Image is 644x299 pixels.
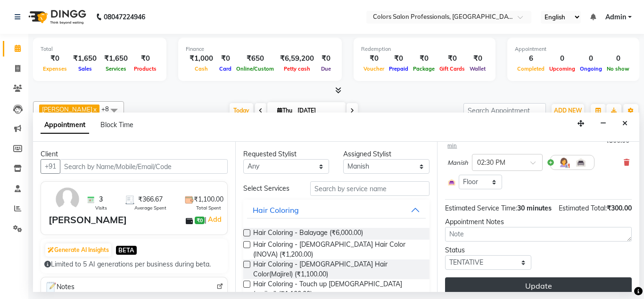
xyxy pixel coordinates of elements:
[281,65,313,72] span: Petty cash
[253,204,299,216] div: Hair Coloring
[138,194,163,204] span: ₹366.67
[605,12,626,22] span: Admin
[103,65,129,72] span: Services
[558,157,570,168] img: Hairdresser.png
[49,213,127,227] div: [PERSON_NAME]
[186,45,334,53] div: Finance
[217,65,234,72] span: Card
[100,53,132,64] div: ₹1,650
[515,53,547,64] div: 6
[578,65,604,72] span: Ongoing
[195,217,205,224] span: ₹0
[275,107,295,114] span: Thu
[604,53,632,64] div: 0
[361,53,387,64] div: ₹0
[276,53,318,64] div: ₹6,59,200
[295,104,342,118] input: 2025-09-04
[192,65,210,72] span: Cash
[230,103,253,118] span: Today
[447,158,468,168] span: Manish
[517,204,552,212] span: 30 minutes
[196,204,221,211] span: Total Spent
[205,214,223,225] span: |
[604,65,632,72] span: No show
[515,45,632,53] div: Appointment
[253,259,422,279] span: Hair Coloring - [DEMOGRAPHIC_DATA] Hair Color(Majirel) (₹1,100.00)
[69,53,100,64] div: ₹1,650
[437,53,467,64] div: ₹0
[318,53,334,64] div: ₹0
[618,116,632,131] button: Close
[467,65,488,72] span: Wallet
[361,65,387,72] span: Voucher
[42,105,92,113] span: [PERSON_NAME]
[44,259,224,269] div: Limited to 5 AI generations per business during beta.
[60,159,228,174] input: Search by Name/Mobile/Email/Code
[24,4,89,30] img: logo
[41,45,159,53] div: Total
[253,240,422,259] span: Hair Coloring - [DEMOGRAPHIC_DATA] Hair Color (INOVA) (₹1,200.00)
[243,149,330,159] div: Requested Stylist
[559,204,607,212] span: Estimated Total:
[206,214,223,225] a: Add
[411,53,437,64] div: ₹0
[116,246,137,255] span: BETA
[575,157,586,168] img: Interior.png
[547,65,578,72] span: Upcoming
[578,53,604,64] div: 0
[101,105,116,113] span: +8
[445,204,517,212] span: Estimated Service Time:
[552,104,584,117] button: ADD NEW
[387,65,411,72] span: Prepaid
[41,149,228,159] div: Client
[387,53,411,64] div: ₹0
[45,243,111,257] button: Generate AI Insights
[361,45,488,53] div: Redemption
[217,53,234,64] div: ₹0
[236,184,303,194] div: Select Services
[194,194,223,204] span: ₹1,100.00
[253,228,363,240] span: Hair Coloring - Balayage (₹6,000.00)
[186,53,217,64] div: ₹1,000
[41,117,89,134] span: Appointment
[41,65,69,72] span: Expenses
[132,65,159,72] span: Products
[463,103,546,118] input: Search Appointment
[437,65,467,72] span: Gift Cards
[467,53,488,64] div: ₹0
[310,181,430,196] input: Search by service name
[104,4,145,30] b: 08047224946
[247,202,426,218] button: Hair Coloring
[134,204,166,211] span: Average Spent
[100,121,133,129] span: Block Time
[41,159,60,174] button: +91
[234,65,276,72] span: Online/Custom
[319,65,333,72] span: Due
[445,277,632,294] button: Update
[447,178,456,186] img: Interior.png
[99,194,103,204] span: 3
[445,245,531,255] div: Status
[547,53,578,64] div: 0
[607,204,632,212] span: ₹300.00
[445,217,632,227] div: Appointment Notes
[234,53,276,64] div: ₹650
[515,65,547,72] span: Completed
[411,65,437,72] span: Package
[343,149,429,159] div: Assigned Stylist
[76,65,94,72] span: Sales
[95,204,107,211] span: Visits
[45,281,74,293] span: Notes
[92,105,97,113] a: x
[41,53,69,64] div: ₹0
[253,279,422,299] span: Hair Coloring - Touch up [DEMOGRAPHIC_DATA] (majirel) (₹1,100.00)
[132,53,159,64] div: ₹0
[554,107,582,114] span: ADD NEW
[54,186,81,213] img: avatar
